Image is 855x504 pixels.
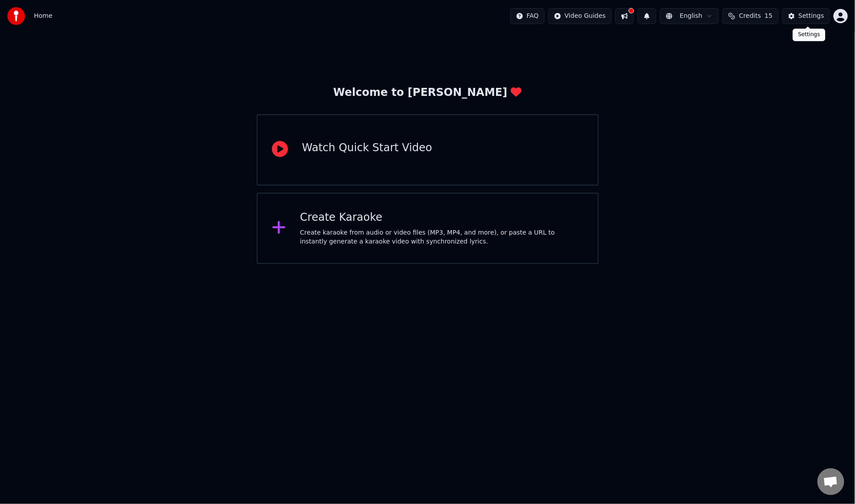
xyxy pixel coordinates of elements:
img: youka [7,7,25,25]
div: Create karaoke from audio or video files (MP3, MP4, and more), or paste a URL to instantly genera... [300,228,584,246]
button: Credits15 [722,8,778,24]
div: Welcome to [PERSON_NAME] [334,86,522,100]
div: Settings [799,12,824,21]
div: Watch Quick Start Video [302,141,432,155]
button: FAQ [510,8,545,24]
button: Video Guides [548,8,612,24]
div: Create Karaoke [300,211,584,225]
button: Settings [782,8,830,24]
span: 15 [765,12,773,21]
span: Home [34,12,52,21]
nav: breadcrumb [34,12,52,21]
a: Open chat [817,468,844,495]
div: Settings [793,29,826,41]
span: Credits [739,12,761,21]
